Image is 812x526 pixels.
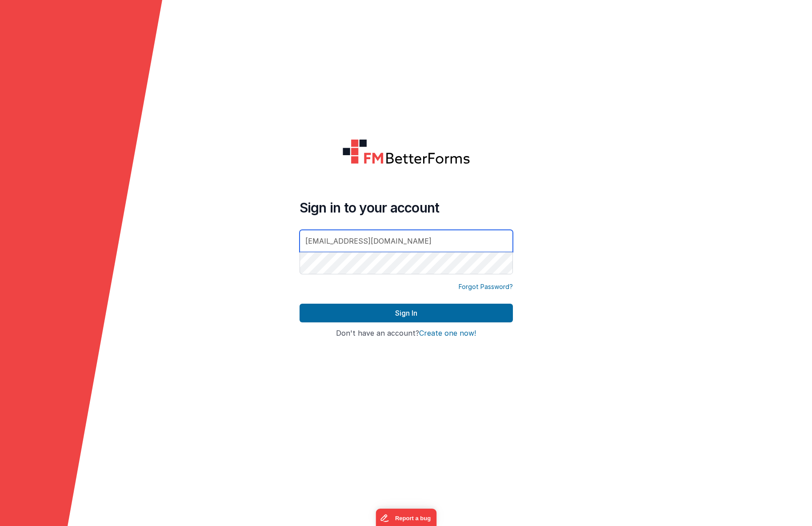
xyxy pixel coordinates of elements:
[459,282,513,291] a: Forgot Password?
[300,230,513,252] input: Email Address
[300,329,513,337] h4: Don't have an account?
[419,329,476,337] button: Create one now!
[300,304,513,322] button: Sign In
[300,200,513,216] h4: Sign in to your account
